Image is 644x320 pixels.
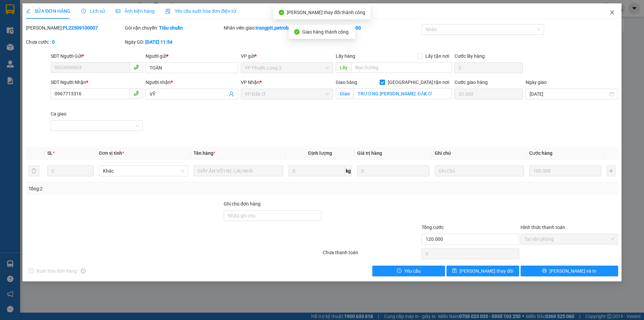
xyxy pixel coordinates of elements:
b: Tiêu chuẩn [159,25,183,31]
span: check-circle [279,10,284,15]
div: Chưa thanh toán [322,249,421,261]
div: Tổng: 2 [29,185,249,192]
button: Close [603,3,622,22]
span: clock-circle [81,9,86,13]
input: Giao tận nơi [354,88,452,99]
span: [PERSON_NAME] thay đổi [460,267,513,275]
input: 0 [357,166,429,176]
span: Cước hàng [529,150,552,156]
span: Xuất hóa đơn hàng [34,267,79,275]
span: Giao [336,88,354,99]
input: Cước giao hàng [454,89,523,99]
span: Lịch sử [81,8,105,14]
label: Ngày giao [526,80,547,85]
b: [DATE] 11:54 [145,39,172,45]
button: printer[PERSON_NAME] và In [521,266,618,276]
span: VP Đắk Ơ [245,89,329,99]
span: [GEOGRAPHIC_DATA] tận nơi [385,79,452,86]
div: Người gửi [146,52,238,60]
span: Giao hàng thành công. [302,29,350,35]
span: Khác [103,166,184,176]
span: Tổng cước [422,225,444,230]
div: Ngày GD: [125,38,222,46]
button: plus [607,166,615,176]
input: Ghi chú đơn hàng [224,210,321,221]
span: VP Phước Long 2 [245,63,329,73]
div: [PERSON_NAME]: [26,24,123,32]
input: Ngày giao [530,90,608,98]
input: Ghi Chú [435,166,524,176]
span: Tại văn phòng [525,234,614,244]
input: VD: Bàn, Ghế [194,166,283,176]
label: Cước lấy hàng [454,53,485,59]
span: [PERSON_NAME] thay đổi thành công [287,10,365,15]
b: trangptt.petrobp [256,25,291,31]
button: exclamation-circleYêu cầu [372,266,445,276]
div: VP gửi [241,52,333,60]
span: Tên hàng [194,150,215,156]
div: SĐT Người Nhận [51,79,143,86]
span: picture [116,9,120,13]
span: VP Nhận [241,80,260,85]
span: Giao hàng [336,80,357,85]
span: SỬA ĐƠN HÀNG [26,8,70,14]
span: exclamation-circle [397,268,401,274]
b: PL22509100007 [63,25,98,31]
span: Yêu cầu [404,267,421,275]
div: SĐT Người Gửi [51,52,143,60]
label: Ca giao [51,111,66,117]
span: close [609,10,615,15]
div: Chưa cước : [26,38,123,46]
span: user-add [229,91,234,97]
span: edit [26,9,31,13]
span: [PERSON_NAME] và In [549,267,596,275]
span: printer [542,268,547,274]
div: Người nhận [146,79,238,86]
th: Ghi chú [432,147,527,160]
span: Lấy tận nơi [423,52,452,60]
label: Ghi chú đơn hàng [224,201,261,207]
b: 0 [52,39,55,45]
span: Giá trị hàng [357,150,382,156]
button: delete [29,166,39,176]
span: Đơn vị tính [99,150,124,156]
label: Cước giao hàng [454,80,488,85]
span: kg [345,166,352,176]
img: icon [165,9,171,14]
span: Lấy [336,62,351,73]
label: Hình thức thanh toán [521,225,565,230]
span: phone [133,91,139,96]
span: phone [133,64,139,70]
span: Yêu cầu xuất hóa đơn điện tử [165,8,236,14]
span: save [452,268,457,274]
span: Lấy hàng [336,53,355,59]
div: Cước rồi : [323,24,420,32]
input: Dọc đường [351,62,452,73]
span: SL [47,150,53,156]
span: Định lượng [308,150,332,156]
span: check-circle [294,29,300,35]
div: Nhân viên giao: [224,24,321,32]
input: Cước lấy hàng [454,62,523,73]
span: Ảnh kiện hàng [116,8,155,14]
button: save[PERSON_NAME] thay đổi [446,266,519,276]
span: info-circle [81,269,86,273]
input: 0 [529,166,601,176]
div: Gói vận chuyển: [125,24,222,32]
